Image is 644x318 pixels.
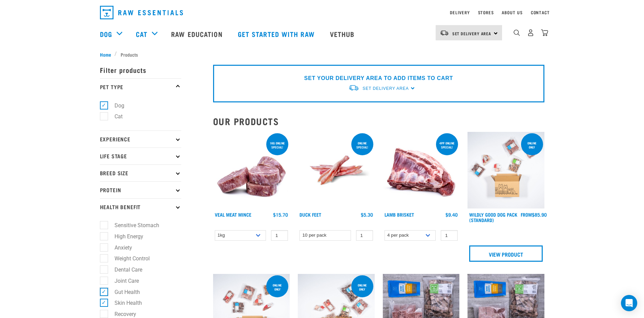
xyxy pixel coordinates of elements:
[440,30,449,36] img: van-moving.png
[104,101,127,110] label: Dog
[213,116,544,126] h2: Our Products
[502,11,522,14] a: About Us
[521,212,547,217] div: $85.90
[514,29,520,36] img: home-icon-1@2x.png
[104,221,162,230] label: Sensitive Stomach
[100,51,111,58] span: Home
[100,147,181,164] p: Life Stage
[104,232,146,241] label: High Energy
[469,213,517,221] a: Wildly Good Dog Pack (Standard)
[136,29,147,39] a: Cat
[104,265,145,274] label: Dental Care
[100,61,181,78] p: Filter products
[100,6,183,19] img: Raw Essentials Logo
[452,32,492,35] span: Set Delivery Area
[298,132,375,209] img: Raw Essentials Duck Feet Raw Meaty Bones For Dogs
[521,213,532,216] span: FROM
[351,280,373,294] div: Online Only
[531,11,550,14] a: Contact
[521,138,543,152] div: Online Only
[266,280,288,294] div: Online Only
[231,20,323,47] a: Get started with Raw
[441,230,458,241] input: 1
[527,29,534,36] img: user.png
[271,230,288,241] input: 1
[356,230,373,241] input: 1
[100,198,181,215] p: Health Benefit
[104,277,142,285] label: Joint Care
[468,132,544,209] img: Dog 0 2sec
[95,3,550,22] nav: dropdown navigation
[164,20,231,47] a: Raw Education
[469,245,543,262] a: View Product
[621,295,637,311] div: Open Intercom Messenger
[299,213,321,216] a: Duck Feet
[104,288,143,296] label: Gut Health
[215,213,251,216] a: Veal Meat Mince
[104,254,152,263] label: Weight Control
[436,138,458,152] div: 4pp online special!
[104,243,135,252] label: Anxiety
[104,112,125,121] label: Cat
[273,212,288,217] div: $15.70
[100,51,544,58] nav: breadcrumbs
[478,11,494,14] a: Stores
[100,181,181,198] p: Protein
[541,29,548,36] img: home-icon@2x.png
[100,78,181,95] p: Pet Type
[361,212,373,217] div: $5.30
[100,29,112,39] a: Dog
[213,132,290,209] img: 1160 Veal Meat Mince Medallions 01
[450,11,470,14] a: Delivery
[100,131,181,147] p: Experience
[100,51,115,58] a: Home
[323,20,363,47] a: Vethub
[348,84,359,92] img: van-moving.png
[385,213,414,216] a: Lamb Brisket
[304,74,453,82] p: SET YOUR DELIVERY AREA TO ADD ITEMS TO CART
[445,212,458,217] div: $9.40
[351,138,373,152] div: ONLINE SPECIAL!
[100,164,181,181] p: Breed Size
[266,138,288,152] div: 1kg online special!
[362,86,409,91] span: Set Delivery Area
[104,299,145,307] label: Skin Health
[383,132,460,209] img: 1240 Lamb Brisket Pieces 01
